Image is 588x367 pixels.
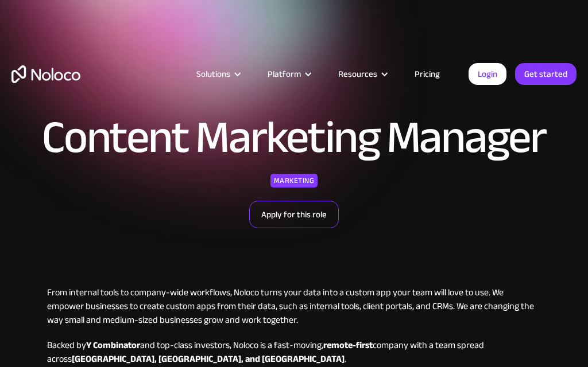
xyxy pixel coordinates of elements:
[324,67,400,81] div: Resources
[515,63,577,85] a: Get started
[196,67,230,81] div: Solutions
[42,115,546,161] h1: Content Marketing Manager
[323,337,373,354] strong: remote-first
[249,201,339,228] a: Apply for this role
[182,67,253,81] div: Solutions
[86,337,140,354] strong: Y Combinator
[11,65,80,83] a: home
[270,174,318,188] div: Marketing
[400,67,454,81] a: Pricing
[47,338,541,366] p: Backed by and top-class investors, Noloco is a fast-moving, company with a team spread across .
[253,67,324,81] div: Platform
[47,286,541,327] p: From internal tools to company-wide workflows, Noloco turns your data into a custom app your team...
[469,63,506,85] a: Login
[338,67,377,81] div: Resources
[268,67,301,81] div: Platform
